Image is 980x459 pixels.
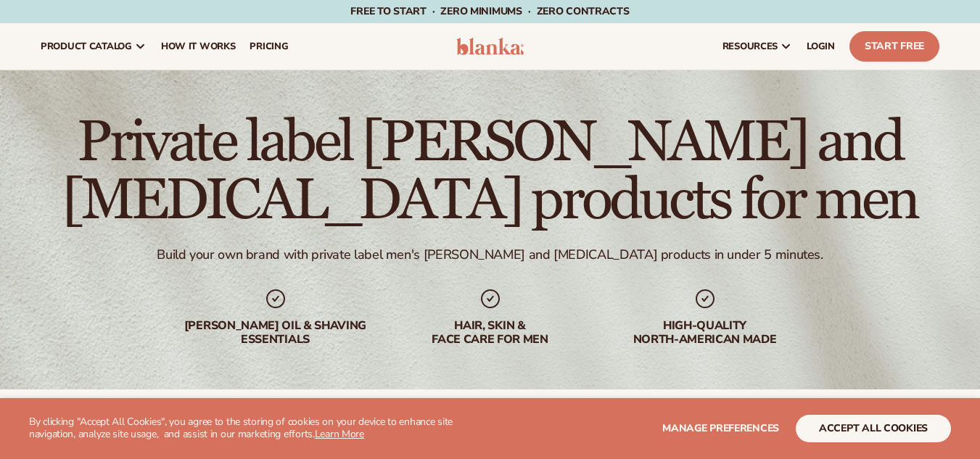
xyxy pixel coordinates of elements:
[183,319,368,347] div: [PERSON_NAME] oil & shaving essentials
[398,319,583,347] div: hair, skin & face care for men
[662,421,779,435] span: Manage preferences
[29,416,484,441] p: By clicking "Accept All Cookies", you agree to the storing of cookies on your device to enhance s...
[41,41,132,52] span: product catalog
[33,23,154,70] a: product catalog
[662,415,779,442] button: Manage preferences
[722,41,778,52] span: resources
[456,38,524,55] img: logo
[807,41,835,52] span: LOGIN
[242,23,295,70] a: pricing
[161,41,236,52] span: How It Works
[799,23,842,70] a: LOGIN
[350,4,629,18] span: Free to start · ZERO minimums · ZERO contracts
[612,319,798,347] div: High-quality North-american made
[315,427,364,441] a: Learn More
[796,415,951,442] button: accept all cookies
[849,31,939,62] a: Start Free
[715,23,799,70] a: resources
[250,41,288,52] span: pricing
[157,247,823,263] div: Build your own brand with private label men's [PERSON_NAME] and [MEDICAL_DATA] products in under ...
[154,23,243,70] a: How It Works
[41,113,939,229] h1: Private label [PERSON_NAME] and [MEDICAL_DATA] products for men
